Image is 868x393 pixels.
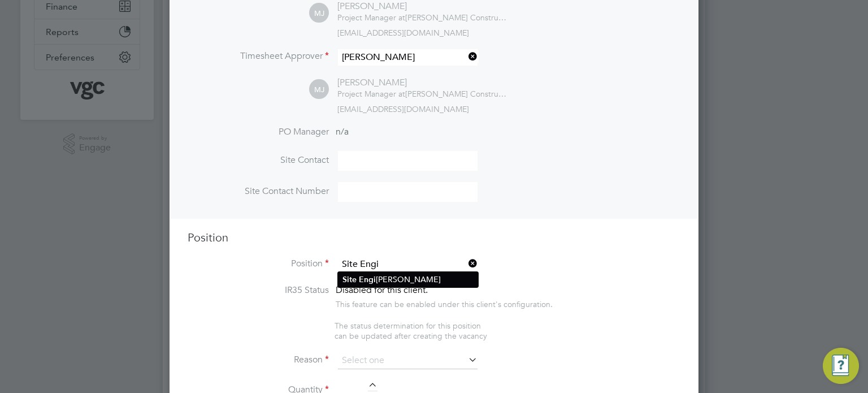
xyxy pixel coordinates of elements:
div: [PERSON_NAME] [337,1,507,12]
b: Engi [359,275,376,284]
label: Site Contact Number [188,185,329,197]
span: MJ [309,3,329,23]
span: Disabled for this client. [336,284,428,296]
span: n/a [336,126,349,137]
input: Search for... [338,49,478,66]
label: IR35 Status [188,284,329,296]
b: Site [342,275,357,284]
div: [PERSON_NAME] [337,77,507,89]
div: [PERSON_NAME] Construction & Infrastructure Ltd [337,89,507,99]
label: Timesheet Approver [188,50,329,62]
label: Site Contact [188,154,329,166]
span: Project Manager at [337,12,405,23]
input: Select one [338,352,478,369]
span: MJ [309,80,329,100]
label: Reason [188,354,329,366]
div: [PERSON_NAME] Construction & Infrastructure Ltd [337,12,507,23]
span: Project Manager at [337,89,405,99]
span: [EMAIL_ADDRESS][DOMAIN_NAME] [337,104,469,114]
label: Position [188,258,329,270]
label: PO Manager [188,126,329,138]
li: [PERSON_NAME] [338,272,478,287]
input: Search for... [338,256,478,273]
h3: Position [188,230,680,245]
div: This feature can be enabled under this client's configuration. [336,296,553,309]
span: [EMAIL_ADDRESS][DOMAIN_NAME] [337,28,469,38]
button: Engage Resource Center [823,348,859,384]
span: The status determination for this position can be updated after creating the vacancy [335,321,487,341]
